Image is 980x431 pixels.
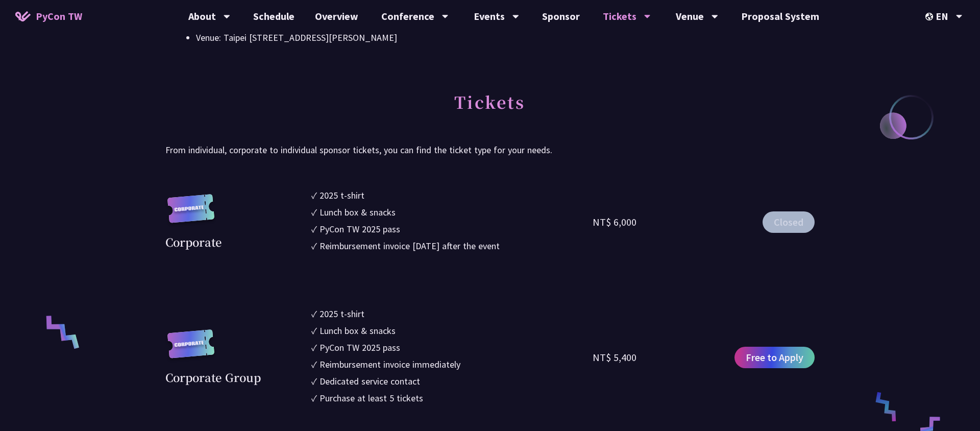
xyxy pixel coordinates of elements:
[311,205,593,219] li: ✓
[734,347,815,368] a: Free to Apply
[165,233,222,250] div: Corporate
[320,374,420,388] div: Dedicated service contact
[311,374,593,388] li: ✓
[763,211,815,233] button: Closed
[311,222,593,236] li: ✓
[311,391,593,405] li: ✓
[320,357,460,371] div: Reimbursement invoice immediately
[593,350,636,365] div: NT$ 5,400
[320,205,396,219] div: Lunch box & snacks
[165,81,815,137] h2: Tickets
[311,357,593,371] li: ✓
[15,11,31,21] img: Home icon of PyCon TW 2025
[320,307,364,321] div: 2025 t-shirt
[311,239,593,253] li: ✓
[196,30,815,45] li: Venue: Taipei [STREET_ADDRESS][PERSON_NAME]
[165,142,815,158] p: From individual, corporate to individual sponsor tickets, you can find the ticket type for your n...
[311,188,593,202] li: ✓
[925,13,936,20] img: Locale Icon
[311,307,593,321] li: ✓
[320,324,396,338] div: Lunch box & snacks
[320,188,364,202] div: 2025 t-shirt
[165,369,261,386] div: Corporate Group
[311,341,593,354] li: ✓
[311,324,593,338] li: ✓
[320,391,423,405] div: Purchase at least 5 tickets
[165,329,216,369] img: corporate.a587c14.svg
[746,350,803,365] span: Free to Apply
[320,239,500,253] div: Reimbursement invoice [DATE] after the event
[5,4,92,29] a: PyCon TW
[593,214,636,230] div: NT$ 6,000
[36,9,82,24] span: PyCon TW
[165,194,216,233] img: corporate.a587c14.svg
[320,341,400,354] div: PyCon TW 2025 pass
[320,222,400,236] div: PyCon TW 2025 pass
